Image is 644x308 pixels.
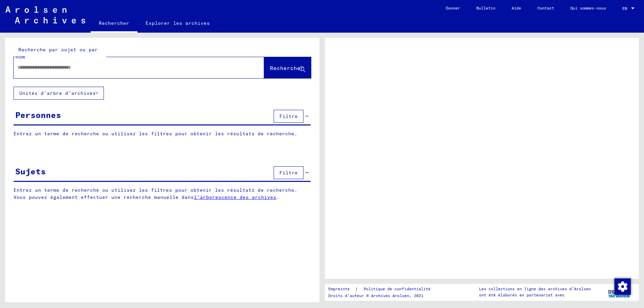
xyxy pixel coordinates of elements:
mat-label: Recherche par sujet ou par nom [16,47,98,60]
div: Personnes [15,109,61,121]
p: ont été élaborés en partenariat avec [479,292,591,298]
a: Empreinte [328,286,355,293]
a: Politique de confidentialité [358,286,439,293]
div: Sujets [15,165,46,177]
p: Droits d’auteur © Archives Arolsen, 2021 [328,293,439,299]
a: Rechercher [91,15,137,33]
button: Unités d’arbre d’archives [14,87,104,100]
span: Filtre [279,170,298,176]
a: Explorer les archives [137,15,218,31]
div: Modifier le consentement [614,278,630,294]
p: Entrez un terme de recherche ou utilisez les filtres pour obtenir les résultats de recherche. [14,130,311,137]
span: Rechercher [270,65,304,71]
span: EN [622,6,630,11]
img: Arolsen_neg.svg [5,6,85,23]
a: l’arborescence des archives [194,194,276,200]
button: Filtre [274,110,303,123]
font: Unités d’arbre d’archives [19,90,96,96]
p: Les collections en ligne des archives d’Arolsen [479,286,591,292]
p: Entrez un terme de recherche ou utilisez les filtres pour obtenir les résultats de recherche. Vou... [14,187,311,201]
button: Filtre [274,166,303,179]
span: Filtre [279,113,298,119]
img: yv_logo.png [607,284,632,301]
font: | [355,286,358,293]
img: Modifier le consentement [614,278,631,295]
button: Rechercher [264,57,311,78]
